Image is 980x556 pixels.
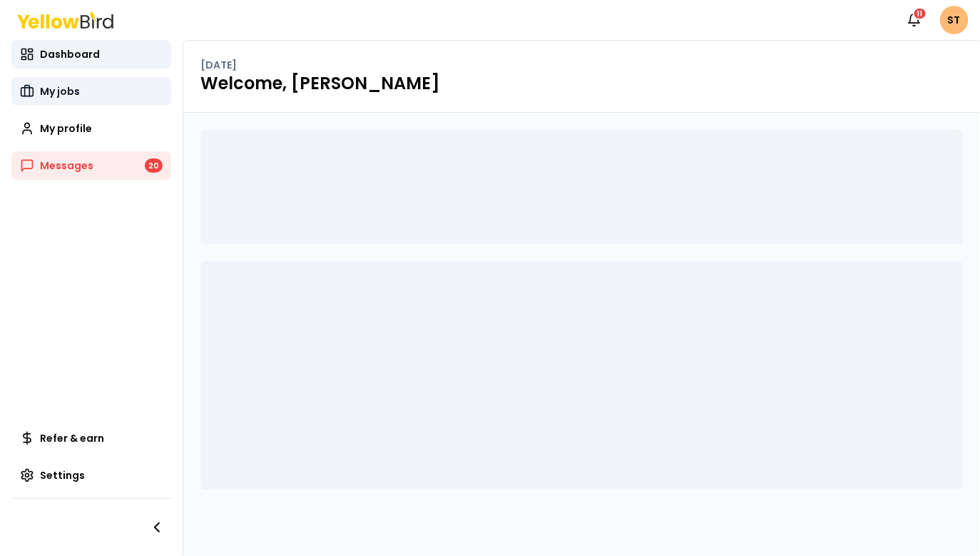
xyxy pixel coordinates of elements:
[11,77,171,106] a: My jobs
[40,158,93,173] span: Messages
[200,72,963,95] h1: Welcome, [PERSON_NAME]
[913,7,927,20] div: 11
[40,468,85,482] span: Settings
[11,151,171,180] a: Messages20
[40,121,92,136] span: My profile
[940,6,969,34] span: ST
[11,114,171,143] a: My profile
[200,58,237,72] p: [DATE]
[40,47,100,61] span: Dashboard
[145,158,163,173] div: 20
[900,6,929,34] button: 11
[40,431,104,445] span: Refer & earn
[40,84,80,98] span: My jobs
[11,424,171,453] a: Refer & earn
[11,40,171,69] a: Dashboard
[11,461,171,490] a: Settings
